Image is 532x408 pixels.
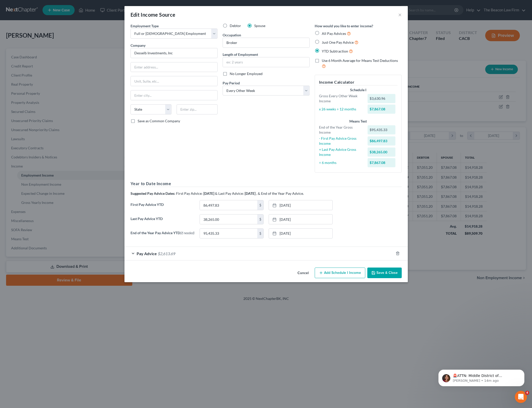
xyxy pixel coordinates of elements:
button: × [398,12,402,18]
div: $ [257,214,263,224]
div: $7,867.08 [368,105,395,114]
label: First Pay Advice YTD [128,200,197,214]
span: Employment Type [131,24,159,28]
strong: [DATE] [245,191,256,196]
span: Save as Common Company [138,119,180,123]
span: Spouse [254,23,265,28]
div: Means Test [319,119,397,124]
strong: [DATE] [203,191,214,196]
input: Enter city... [131,90,217,100]
strong: Suggested Pay Advice Dates: [131,191,175,196]
label: End of the Year Pay Advice YTD [128,228,197,243]
input: 0.00 [200,229,257,238]
span: First Pay Advice: [176,191,203,196]
input: 0.00 [200,214,257,224]
h5: Year to Date Income [131,181,402,187]
div: + Last Pay Advice Gross Income [316,147,365,157]
span: Use 6 Month Average for Means Test Deductions [322,58,398,63]
span: YTD Subtraction [322,49,348,53]
a: [DATE] [269,229,332,238]
div: x 26 weeks ÷ 12 months [316,107,365,112]
label: Occupation [223,32,241,38]
h5: Income Calculator [319,79,397,85]
div: Gross Every Other Week Income [316,93,365,104]
input: Enter zip... [177,104,218,114]
input: ex: 2 years [223,57,309,67]
div: End of the Year Gross Income [316,125,365,135]
div: Edit Income Source [131,11,176,18]
div: - First Pay Advice Gross Income [316,136,365,146]
span: 4 [525,391,529,395]
span: Debtor [230,23,241,28]
span: Pay Period [223,81,240,85]
div: Schedule I [319,87,397,92]
span: Just One Pay Advice [322,40,354,44]
span: All Pay Advices [322,31,346,36]
div: $ [257,229,263,238]
div: ÷ 6 months [316,160,365,165]
span: Pay Advice [137,251,157,256]
div: $7,867.08 [368,158,395,167]
span: $2,613.69 [158,251,175,256]
input: 0.00 [200,200,257,210]
iframe: Intercom live chat [515,391,527,403]
button: Cancel [293,268,313,278]
input: -- [223,38,309,47]
div: $ [257,200,263,210]
div: $86,497.83 [368,136,395,146]
span: (if needed) [180,231,195,235]
button: Save & Close [367,268,402,278]
label: Last Pay Advice YTD [128,214,197,228]
span: No Longer Employed [230,71,263,76]
label: Length of Employment [223,52,258,57]
div: $3,630.96 [368,94,395,103]
span: Company [131,43,145,47]
input: Enter address... [131,62,217,72]
span: & Last Pay Advice: [215,191,244,196]
a: [DATE] [269,214,332,224]
label: How would you like to enter income? [315,23,373,29]
div: $38,265.00 [368,148,395,157]
a: [DATE] [269,200,332,210]
input: Unit, Suite, etc... [131,76,217,86]
span: , & End of the Year Pay Advice. [256,191,304,196]
div: $95,435.33 [368,125,395,134]
iframe: Intercom notifications message [431,359,532,394]
input: Search company by name... [131,48,218,58]
button: Add Schedule I Income [315,268,365,278]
